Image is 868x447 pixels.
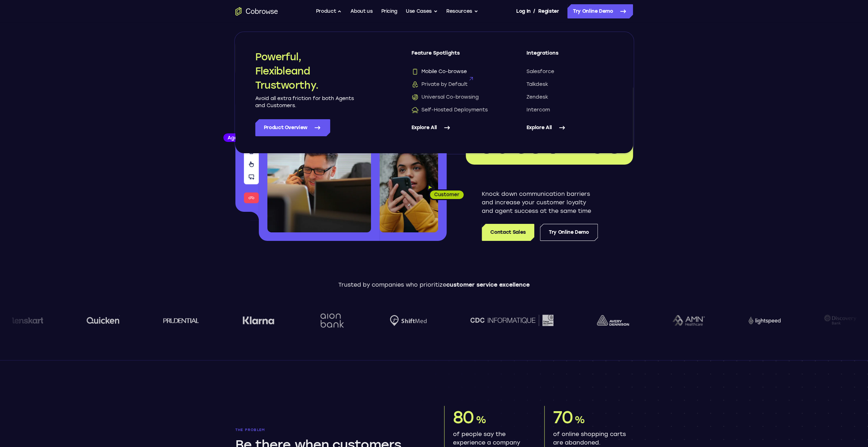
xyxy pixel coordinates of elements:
[526,81,613,88] a: Talkdesk
[526,94,548,101] span: Zendesk
[453,407,474,427] span: 80
[540,224,598,241] a: Try Online Demo
[255,119,330,136] a: Product Overview
[411,106,498,114] a: Self-Hosted DeploymentsSelf-Hosted Deployments
[526,68,613,75] a: Salesforce
[715,316,747,324] img: Lightspeed
[538,4,559,18] a: Register
[130,318,165,323] img: prudential
[209,316,241,325] img: Klarna
[526,119,613,136] a: Explore All
[411,81,468,88] span: Private by Default
[526,50,613,62] span: Integrations
[437,315,520,326] img: CDC Informatique
[411,68,498,75] a: Mobile Co-browseMobile Co-browse
[406,4,438,18] button: Use Cases
[526,106,550,114] span: Intercom
[563,315,596,326] img: avery-dennison
[411,81,498,88] a: Private by DefaultPrivate by Default
[411,81,419,88] img: Private by Default
[284,306,313,335] img: Aion Bank
[446,281,530,288] span: customer service excellence
[482,190,598,215] p: Knock down communication barriers and increase your customer loyalty and agent success at the sam...
[574,414,585,426] span: %
[526,81,548,88] span: Talkdesk
[235,7,278,16] a: Go to the home page
[411,68,467,75] span: Mobile Co-browse
[356,315,393,326] img: Shiftmed
[639,315,671,326] img: AMN Healthcare
[381,4,397,18] a: Pricing
[235,428,424,432] p: The problem
[533,7,535,16] span: /
[411,50,498,62] span: Feature Spotlights
[526,68,554,75] span: Salesforce
[411,94,419,101] img: Universal Co-browsing
[526,94,613,101] a: Zendesk
[411,68,419,75] img: Mobile Co-browse
[553,407,573,427] span: 70
[446,4,478,18] button: Resources
[411,119,498,136] a: Explore All
[411,94,498,101] a: Universal Co-browsingUniversal Co-browsing
[567,4,633,18] a: Try Online Demo
[316,4,342,18] button: Product
[411,106,488,114] span: Self-Hosted Deployments
[255,50,355,92] h2: Powerful, Flexible and Trustworthy.
[350,4,372,18] a: About us
[255,95,355,109] p: Avoid all extra friction for both Agents and Customers.
[526,106,613,114] a: Intercom
[411,94,479,101] span: Universal Co-browsing
[482,224,534,241] a: Contact Sales
[476,414,486,426] span: %
[516,4,530,18] a: Log In
[267,106,371,232] img: A customer support agent talking on the phone
[380,148,438,232] img: A customer holding their phone
[411,106,419,114] img: Self-Hosted Deployments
